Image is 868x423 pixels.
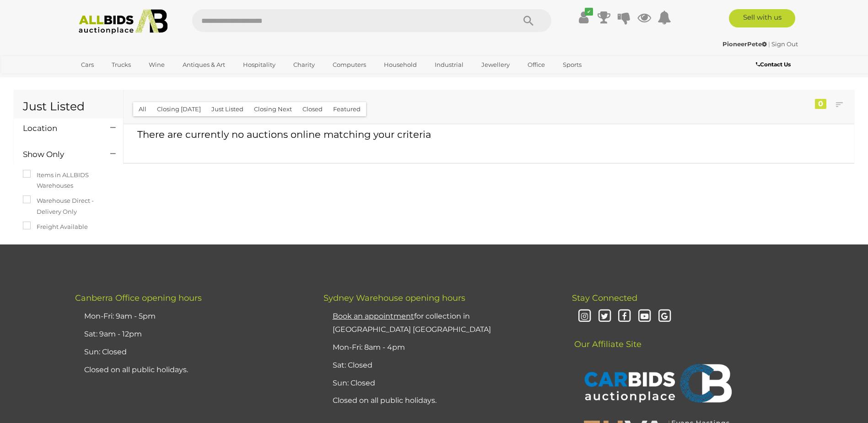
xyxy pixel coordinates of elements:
li: Closed on all public holidays. [82,361,301,379]
span: Canberra Office opening hours [75,293,202,303]
span: There are currently no auctions online matching your criteria [137,129,431,140]
li: Closed on all public holidays. [330,392,549,410]
u: Book an appointment [333,312,414,320]
i: Facebook [616,309,632,325]
i: Youtube [636,309,652,325]
button: Closed [297,102,328,116]
a: ✔ [577,9,591,26]
a: Industrial [429,57,469,72]
i: Twitter [597,309,613,325]
label: Freight Available [23,222,88,232]
span: | [768,40,770,48]
button: Closing [DATE] [151,102,206,116]
button: Closing Next [248,102,297,116]
li: Sun: Closed [330,374,549,392]
label: Warehouse Direct - Delivery Only [23,195,114,217]
i: ✔ [585,8,593,16]
label: Items in ALLBIDS Warehouses [23,170,114,191]
img: CARBIDS Auctionplace [579,354,734,415]
i: Instagram [577,309,593,325]
span: Sydney Warehouse opening hours [323,293,465,303]
span: Our Affiliate Site [572,325,642,349]
a: Sign Out [771,40,798,48]
a: Household [378,57,423,72]
button: All [133,102,152,116]
div: 0 [815,99,826,109]
a: Charity [287,57,321,72]
a: Contact Us [756,60,793,70]
b: Contact Us [756,61,791,68]
a: Office [522,57,551,72]
li: Sun: Closed [82,343,301,361]
h4: Location [23,124,97,133]
a: [GEOGRAPHIC_DATA] [75,72,152,87]
a: Sports [557,57,588,72]
a: Sell with us [729,9,795,27]
a: Computers [327,57,372,72]
a: Wine [143,57,171,72]
a: Antiques & Art [177,57,231,72]
a: Trucks [106,57,137,72]
i: Google [657,309,673,325]
a: PioneerPete [722,40,768,48]
li: Mon-Fri: 8am - 4pm [330,339,549,357]
h4: Show Only [23,150,97,159]
a: Hospitality [237,57,281,72]
button: Just Listed [206,102,249,116]
img: Allbids.com.au [74,9,173,34]
h1: Just Listed [23,100,114,118]
a: Cars [75,57,100,72]
strong: PioneerPete [722,40,767,48]
li: Sat: 9am - 12pm [82,325,301,343]
button: Featured [328,102,366,116]
button: Search [506,9,551,32]
li: Sat: Closed [330,357,549,374]
span: Stay Connected [572,293,637,303]
li: Mon-Fri: 9am - 5pm [82,308,301,325]
a: Jewellery [475,57,516,72]
a: Book an appointmentfor collection in [GEOGRAPHIC_DATA] [GEOGRAPHIC_DATA] [333,312,491,334]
